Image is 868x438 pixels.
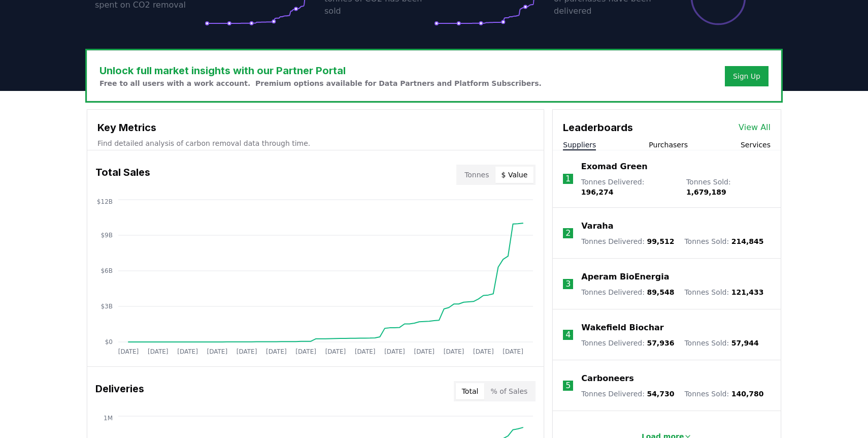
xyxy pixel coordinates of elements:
[684,389,763,399] p: Tonnes Sold :
[484,383,533,399] button: % of Sales
[473,348,494,355] tspan: [DATE]
[581,338,674,348] p: Tonnes Delivered :
[581,220,613,232] a: Varaha
[565,380,571,392] p: 5
[266,348,287,355] tspan: [DATE]
[581,236,674,246] p: Tonnes Delivered :
[739,121,771,134] a: View All
[581,287,674,297] p: Tonnes Delivered :
[355,348,376,355] tspan: [DATE]
[649,140,688,150] button: Purchasers
[325,348,346,355] tspan: [DATE]
[97,138,533,148] p: Find detailed analysis of carbon removal data through time.
[733,71,760,81] a: Sign Up
[565,227,571,239] p: 2
[295,348,316,355] tspan: [DATE]
[101,303,113,310] tspan: $3B
[99,63,542,78] h3: Unlock full market insights with our Partner Portal
[105,338,113,346] tspan: $0
[725,66,769,86] button: Sign Up
[565,173,571,185] p: 1
[686,188,726,196] span: 1,679,189
[563,120,633,135] h3: Leaderboards
[444,348,464,355] tspan: [DATE]
[101,267,113,274] tspan: $6B
[207,348,228,355] tspan: [DATE]
[684,338,758,348] p: Tonnes Sold :
[581,271,669,283] a: Aperam BioEnergia
[456,383,485,399] button: Total
[95,381,144,401] h3: Deliveries
[581,389,674,399] p: Tonnes Delivered :
[581,188,614,196] span: 196,274
[458,167,495,183] button: Tonnes
[647,390,674,398] span: 54,730
[741,140,771,150] button: Services
[731,237,764,245] span: 214,845
[647,288,674,296] span: 89,548
[495,167,534,183] button: $ Value
[581,322,663,334] a: Wakefield Biochar
[581,161,648,173] a: Exomad Green
[684,287,763,297] p: Tonnes Sold :
[95,165,150,185] h3: Total Sales
[118,348,139,355] tspan: [DATE]
[384,348,405,355] tspan: [DATE]
[237,348,257,355] tspan: [DATE]
[97,120,533,135] h3: Key Metrics
[731,390,764,398] span: 140,780
[731,339,759,347] span: 57,944
[177,348,198,355] tspan: [DATE]
[731,288,764,296] span: 121,433
[647,339,674,347] span: 57,936
[647,237,674,245] span: 99,512
[684,236,763,246] p: Tonnes Sold :
[581,372,633,385] a: Carboneers
[581,177,676,197] p: Tonnes Delivered :
[414,348,435,355] tspan: [DATE]
[503,348,523,355] tspan: [DATE]
[99,78,542,88] p: Free to all users with a work account. Premium options available for Data Partners and Platform S...
[563,140,596,150] button: Suppliers
[148,348,169,355] tspan: [DATE]
[104,415,113,422] tspan: 1M
[101,232,113,239] tspan: $9B
[97,198,113,205] tspan: $12B
[686,177,771,197] p: Tonnes Sold :
[565,278,571,290] p: 3
[565,329,571,341] p: 4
